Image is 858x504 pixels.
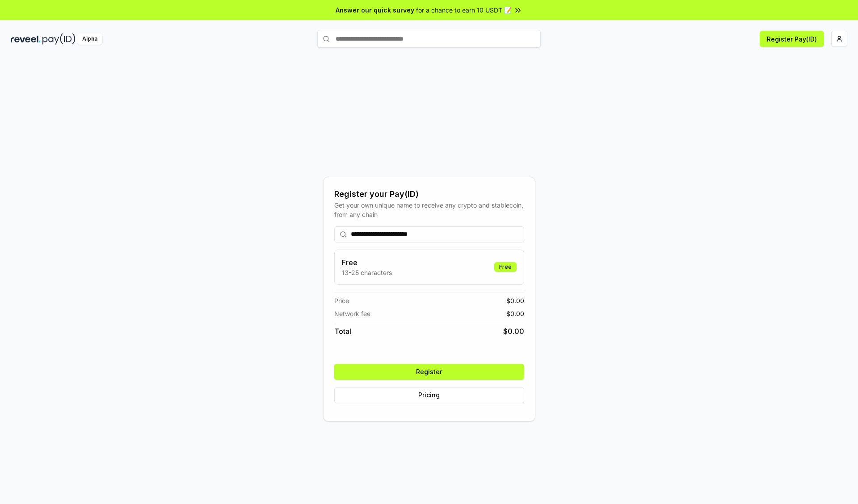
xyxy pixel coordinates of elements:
[506,309,524,318] span: $ 0.00
[342,257,392,268] h3: Free
[336,5,414,15] span: Answer our quick survey
[77,33,102,45] div: Alpha
[760,31,824,47] button: Register Pay(ID)
[503,326,524,337] span: $ 0.00
[334,188,524,200] div: Register your Pay(ID)
[334,200,524,219] div: Get your own unique name to receive any crypto and stablecoin, from any chain
[11,33,41,45] img: reveel_dark
[506,296,524,305] span: $ 0.00
[334,387,524,403] button: Pricing
[334,309,370,318] span: Network fee
[334,364,524,380] button: Register
[494,262,517,272] div: Free
[334,326,351,337] span: Total
[342,268,392,277] p: 13-25 characters
[416,5,512,15] span: for a chance to earn 10 USDT 📝
[334,296,349,305] span: Price
[42,33,76,45] img: pay_id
